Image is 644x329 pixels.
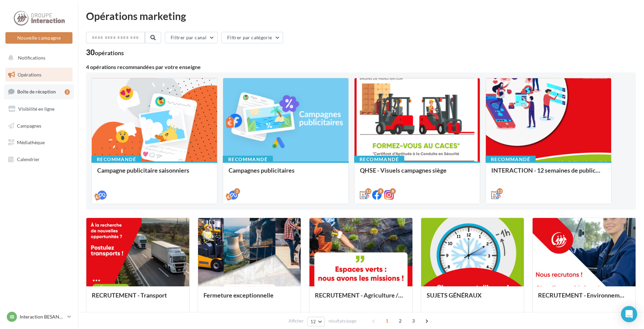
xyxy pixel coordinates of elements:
[5,310,72,323] a: IB Interaction BESANCON
[221,32,283,43] button: Filtrer par catégorie
[310,319,316,324] span: 12
[20,313,65,320] p: Interaction BESANCON
[65,89,70,95] div: 2
[4,135,74,150] a: Médiathèque
[86,11,636,21] div: Opérations marketing
[378,188,384,194] div: 8
[4,152,74,167] a: Calendrier
[354,156,404,163] div: Recommandé
[390,188,396,194] div: 8
[17,123,41,128] span: Campagnes
[328,318,357,324] span: résultats/page
[92,292,184,305] div: RECRUTEMENT - Transport
[288,318,304,324] span: Afficher
[4,102,74,116] a: Visibilité en ligne
[10,313,14,320] span: IB
[4,51,71,65] button: Notifications
[91,156,142,163] div: Recommandé
[86,64,636,70] div: 4 opérations recommandées par votre enseigne
[365,188,371,194] div: 12
[229,167,343,180] div: Campagnes publicitaires
[486,156,536,163] div: Recommandé
[18,106,55,112] span: Visibilité en ligne
[360,167,474,180] div: QHSE - Visuels campagnes siège
[491,167,606,180] div: INTERACTION - 12 semaines de publication
[497,188,503,194] div: 12
[95,50,124,56] div: opérations
[17,156,40,162] span: Calendrier
[86,49,124,56] div: 30
[4,68,74,82] a: Opérations
[5,32,72,44] button: Nouvelle campagne
[223,156,273,163] div: Recommandé
[621,306,637,322] div: Open Intercom Messenger
[18,72,41,78] span: Opérations
[315,292,407,305] div: RECRUTEMENT - Agriculture / Espaces verts
[17,139,45,145] span: Médiathèque
[408,315,419,326] span: 3
[18,55,45,61] span: Notifications
[4,119,74,133] a: Campagnes
[97,167,212,180] div: Campagne publicitaire saisonniers
[382,315,392,326] span: 1
[234,188,240,194] div: 2
[203,292,296,305] div: Fermeture exceptionnelle
[165,32,218,43] button: Filtrer par canal
[427,292,519,305] div: SUJETS GÉNÉRAUX
[307,317,325,326] button: 12
[4,84,74,99] a: Boîte de réception2
[17,89,56,94] span: Boîte de réception
[395,315,406,326] span: 2
[538,292,630,305] div: RECRUTEMENT - Environnement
